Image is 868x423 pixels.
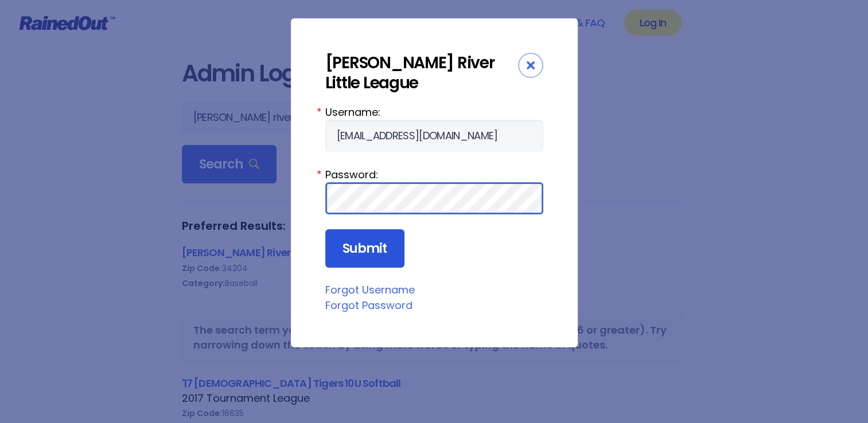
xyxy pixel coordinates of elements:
a: Forgot Password [325,298,412,312]
input: Submit [325,229,404,268]
div: Close [518,53,543,78]
label: Username: [325,104,543,120]
label: Password: [325,167,543,182]
a: Forgot Username [325,283,415,297]
div: [PERSON_NAME] River Little League [325,53,518,93]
